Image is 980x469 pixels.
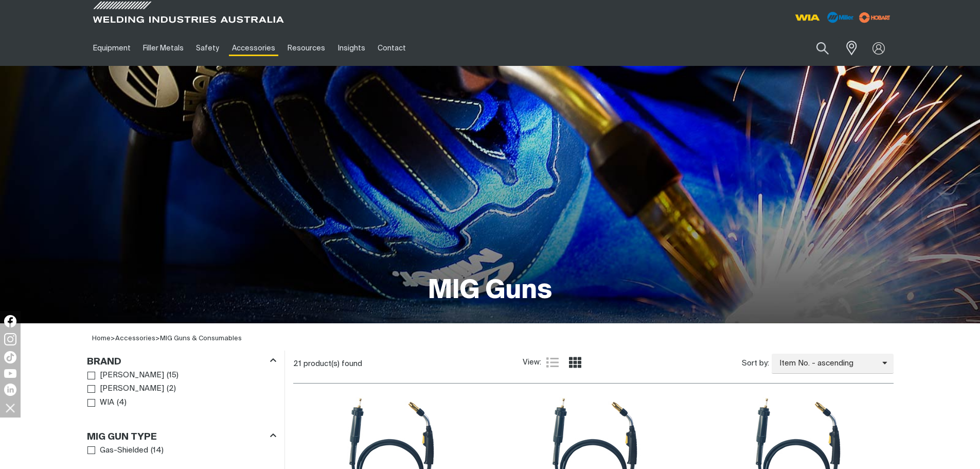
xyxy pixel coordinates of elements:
[160,335,242,342] a: MIG Guns & Consumables
[100,445,148,457] span: Gas-Shielded
[87,351,276,458] aside: Filters
[87,369,165,383] a: [PERSON_NAME]
[100,383,164,395] span: [PERSON_NAME]
[87,396,115,410] a: WIA
[115,335,160,342] span: >
[87,431,157,443] h3: MIG Gun Type
[87,429,276,443] div: MIG Gun Type
[87,444,149,458] a: Gas-Shielded
[151,445,164,457] span: ( 14 )
[87,30,692,66] nav: Main
[371,30,412,66] a: Contact
[293,359,523,369] div: 21
[856,10,894,25] img: miller
[4,384,16,396] img: LinkedIn
[87,382,165,396] a: [PERSON_NAME]
[226,30,281,66] a: Accessories
[4,351,16,363] img: TikTok
[111,335,115,342] span: >
[546,356,559,369] a: List view
[742,358,769,370] span: Sort by:
[117,397,127,409] span: ( 4 )
[331,30,371,66] a: Insights
[87,369,276,410] ul: Brand
[2,399,19,416] img: hide socials
[87,30,137,66] a: Equipment
[805,36,840,60] button: Search products
[792,36,840,60] input: Product name or item number...
[87,356,121,368] h3: Brand
[190,30,225,66] a: Safety
[772,358,882,370] span: Item No. - ascending
[100,397,114,409] span: WIA
[100,370,164,381] span: [PERSON_NAME]
[281,30,331,66] a: Resources
[167,370,179,381] span: ( 15 )
[87,354,276,368] div: Brand
[87,444,276,458] ul: MIG Gun Type
[167,383,176,395] span: ( 2 )
[523,357,541,369] span: View:
[4,333,16,345] img: Instagram
[137,30,190,66] a: Filler Metals
[304,360,362,368] span: product(s) found
[115,335,155,342] a: Accessories
[4,369,16,378] img: YouTube
[428,274,552,308] h1: MIG Guns
[293,351,894,377] section: Product list controls
[92,335,111,342] a: Home
[4,315,16,327] img: Facebook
